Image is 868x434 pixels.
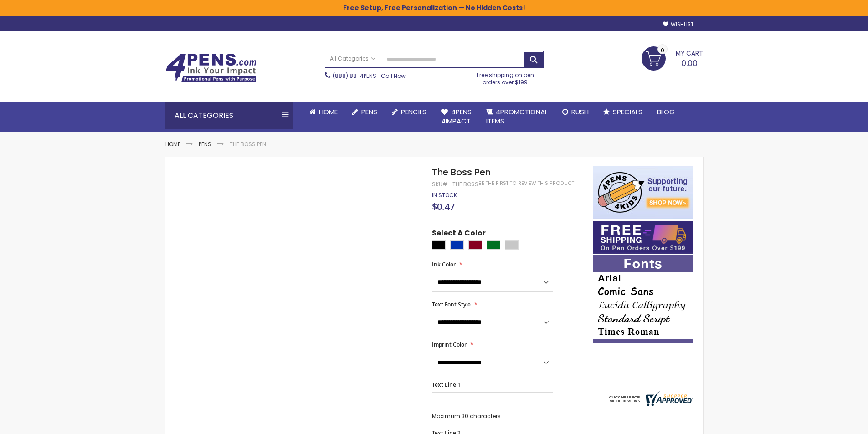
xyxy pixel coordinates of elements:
a: Specials [596,102,650,122]
span: In stock [432,191,457,199]
a: Home [165,140,180,148]
a: 4pens.com certificate URL [607,400,693,408]
div: Burgundy [468,240,482,250]
li: The Boss Pen [230,141,266,148]
a: Rush [555,102,596,122]
span: Imprint Color [432,341,467,348]
span: $0.47 [432,200,455,213]
a: Blog [650,102,682,122]
div: Green [487,240,500,250]
span: 0 [661,46,664,55]
span: Text Font Style [432,301,471,308]
div: Silver [505,240,519,250]
strong: SKU [432,180,449,188]
div: Availability [432,192,457,199]
img: font-personalization-examples [593,255,693,343]
span: Blog [657,107,675,117]
span: Ink Color [432,260,456,268]
div: Black [432,240,446,250]
div: Blue [450,240,464,250]
a: Home [302,102,345,122]
a: Pencils [385,102,434,122]
span: Specials [613,107,642,117]
a: Pens [199,140,211,148]
span: Select A Color [432,228,486,240]
a: Wishlist [663,21,693,28]
span: The Boss Pen [432,166,491,179]
img: 4pens.com widget logo [607,391,693,406]
span: Rush [571,107,589,117]
a: 4Pens4impact [434,102,479,132]
img: 4Pens Custom Pens and Promotional Products [165,53,257,82]
span: Home [319,107,338,117]
span: 0.00 [681,57,698,69]
a: (888) 88-4PENS [333,72,376,80]
span: All Categories [330,55,375,62]
img: Free shipping on orders over $199 [593,221,693,254]
span: - Call Now! [333,72,407,80]
span: Text Line 1 [432,381,461,388]
a: Pens [345,102,385,122]
img: 4pens 4 kids [593,166,693,219]
span: 4Pens 4impact [441,107,472,126]
a: 4PROMOTIONALITEMS [479,102,555,132]
div: All Categories [165,102,293,129]
span: 4PROMOTIONAL ITEMS [486,107,548,126]
a: All Categories [325,51,380,66]
div: Free shipping on pen orders over $199 [467,68,544,86]
div: The Boss [452,181,478,188]
span: Pens [361,107,377,117]
a: 0.00 0 [642,46,703,69]
span: Pencils [401,107,426,117]
p: Maximum 30 characters [432,413,553,420]
a: Be the first to review this product [478,180,574,187]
